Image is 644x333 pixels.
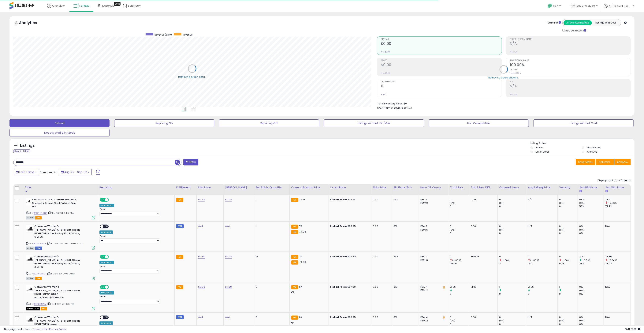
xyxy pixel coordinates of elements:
div: 0.00 [373,225,389,228]
label: Archived [587,150,597,153]
div: FBM: 0 [420,201,445,205]
div: 0 [450,323,469,326]
small: FBA [291,285,298,289]
div: 0.33 [559,262,578,265]
div: 73.85 [605,255,631,258]
div: 0% [579,232,604,235]
button: Save View [576,159,595,165]
div: 79.92 [605,205,631,208]
button: Columns [596,159,614,165]
span: FBA [35,216,42,219]
button: All Selected Listings [564,20,592,25]
div: 41% [393,198,416,201]
div: FBM: 6 [420,259,445,262]
div: 0 [499,292,526,296]
a: N/A [198,315,203,319]
a: B07BTGXDLR [34,272,46,275]
div: 15 [256,255,287,258]
div: Ordered Items [499,186,525,190]
small: FBA [291,230,298,234]
small: (-100%) [502,259,510,262]
div: 0 [499,323,526,326]
div: 0.00 [471,316,495,319]
a: B098FDJKC3 [34,212,47,215]
a: B07BTG97DJ [34,302,47,306]
div: Min Price [198,186,222,190]
small: (0%) [559,201,564,205]
small: FBA [176,285,183,289]
div: 0% [579,292,604,296]
small: (-100%) [562,259,570,262]
span: Listings [79,4,89,8]
small: FBA [291,260,298,265]
a: Hi [PERSON_NAME] [604,4,634,12]
a: Terms of Use [32,327,49,331]
div: N/A [605,225,628,228]
small: FBA [291,316,298,320]
span: OFF [108,255,114,259]
div: Totals For [546,21,561,25]
span: Help [553,4,558,8]
div: N/A [528,198,555,201]
span: Columns [598,160,610,164]
div: 78.27 [605,198,631,201]
a: 110.00 [225,255,232,259]
div: ASIN: [26,255,95,280]
span: DataHub [102,4,114,8]
div: 1 [256,198,287,201]
div: 0% [393,285,416,289]
div: 0 [559,323,578,326]
div: Repricing [99,186,173,190]
a: B07BTGXDLR [34,242,46,245]
div: Preset: [99,208,172,216]
div: FBM: 2 [420,289,445,292]
div: 0 [499,255,526,258]
div: 0 [559,198,578,201]
button: Aug-27 - Sep-02 [59,169,92,175]
small: FBA [291,225,298,229]
span: 70 [299,224,302,228]
label: Active [535,146,542,149]
div: 0 [450,255,469,258]
div: Preset: [99,235,172,243]
div: 8 [256,316,287,319]
label: Out of Stock [535,150,549,153]
small: FBA [291,255,298,259]
span: All listings currently available for purchase on Amazon [26,277,35,280]
small: FBM [176,315,184,319]
span: 70 [299,255,302,258]
div: 0% [579,285,604,289]
div: Retrieving aggregations.. [489,76,519,79]
span: 2025-09-11 01:06 GMT [625,327,640,331]
small: (0%) [450,201,455,205]
div: 53% [579,198,604,201]
small: (0%) [499,319,504,322]
div: 0% [579,225,604,228]
button: Listings without Min/Max [324,119,424,127]
b: Listed Price: [330,198,348,201]
small: (0%) [579,289,585,292]
a: Help [545,1,565,12]
div: 53% [579,205,604,208]
button: Listings without Cost [534,119,634,127]
a: N/A [225,315,230,319]
i: Get Help [547,3,552,8]
div: Total Rev. [450,186,467,190]
b: Converse Women's [PERSON_NAME] All Star Lift Clean HIGH TOP Sneaker, Black/Black/White, 7.5 [34,285,80,300]
small: FBA [291,198,298,202]
div: ASIN: [26,285,95,310]
div: Title [25,186,96,190]
div: 0 [450,292,469,296]
div: BB Share 24h. [393,186,417,190]
small: (0%) [559,319,564,322]
div: N/A [605,285,628,289]
div: 0 [499,205,526,208]
div: 0% [393,225,416,228]
small: FBA [176,255,183,259]
small: Avg Win Price. [605,190,608,193]
div: FBA: 1 [420,198,445,201]
div: 0 [559,255,578,258]
div: 2 [499,262,526,265]
div: Amazon AI * [99,291,114,295]
img: 31vJywIBhFL._SL40_.jpg [26,198,31,205]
